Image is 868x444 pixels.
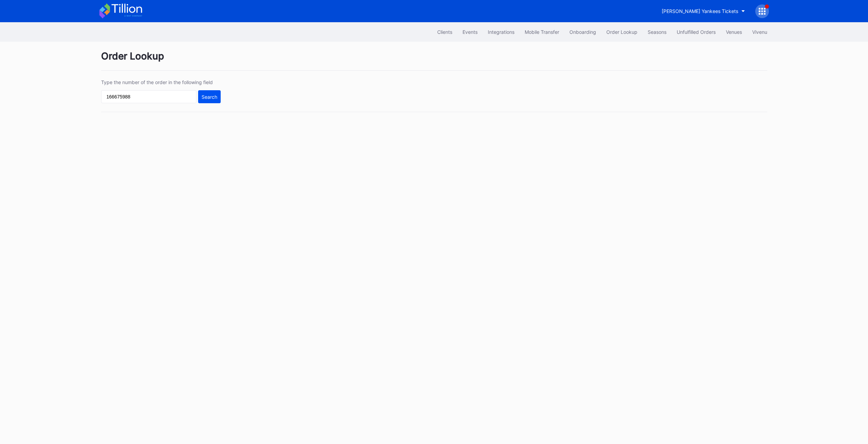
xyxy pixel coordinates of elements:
button: Events [457,26,483,38]
div: Search [202,94,217,100]
button: Mobile Transfer [520,26,564,38]
div: Integrations [488,29,514,35]
button: Search [198,90,221,103]
button: Clients [432,26,457,38]
div: Clients [437,29,452,35]
button: Seasons [643,26,672,38]
div: [PERSON_NAME] Yankees Tickets [662,8,738,14]
button: Order Lookup [601,26,643,38]
button: Unfulfilled Orders [672,26,721,38]
div: Order Lookup [606,29,637,35]
button: Venues [721,26,747,38]
button: Onboarding [564,26,601,38]
div: Events [463,29,478,35]
button: [PERSON_NAME] Yankees Tickets [657,5,750,17]
div: Venues [726,29,742,35]
div: Seasons [648,29,666,35]
div: Type the number of the order in the following field [101,79,221,85]
button: Vivenu [747,26,772,38]
input: GT59662 [101,90,196,103]
div: Onboarding [569,29,596,35]
div: Unfulfilled Orders [677,29,716,35]
div: Vivenu [752,29,767,35]
div: Mobile Transfer [525,29,559,35]
div: Order Lookup [101,50,767,71]
button: Integrations [483,26,520,38]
